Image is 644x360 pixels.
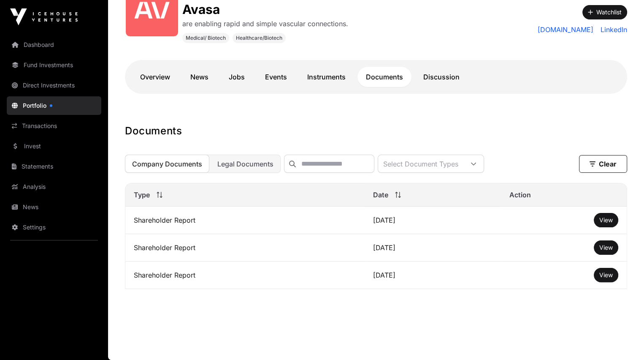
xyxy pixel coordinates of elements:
span: View [599,216,613,224]
span: Date [373,190,388,200]
p: are enabling rapid and simple vascular connections. [182,19,348,29]
td: Shareholder Report [125,262,365,289]
nav: Tabs [132,67,620,87]
td: [DATE] [365,262,501,289]
span: View [599,244,613,251]
td: Shareholder Report [125,207,365,234]
button: Watchlist [582,5,627,19]
a: Discussion [415,67,468,87]
a: Instruments [299,67,354,87]
a: Transactions [7,117,101,135]
span: Type [134,190,150,200]
img: Icehouse Ventures Logo [10,8,78,25]
a: Jobs [220,67,253,87]
h1: Documents [125,124,627,138]
a: Portfolio [7,96,101,115]
button: View [594,268,618,282]
a: View [599,243,613,252]
a: Invest [7,137,101,155]
a: News [182,67,217,87]
h1: Avasa [182,2,348,17]
button: Clear [579,155,627,173]
a: [DOMAIN_NAME] [538,25,594,35]
button: Company Documents [125,155,209,173]
a: Analysis [7,177,101,196]
a: Dashboard [7,35,101,54]
a: News [7,198,101,216]
a: Events [257,67,295,87]
a: Statements [7,157,101,176]
td: Shareholder Report [125,234,365,262]
button: View [594,240,618,255]
a: Settings [7,218,101,237]
span: Legal Documents [217,160,273,168]
td: [DATE] [365,207,501,234]
div: Select Document Types [378,155,463,172]
a: Fund Investments [7,56,101,74]
a: View [599,271,613,279]
iframe: Chat Widget [602,319,644,360]
a: Overview [132,67,179,87]
span: Company Documents [132,160,202,168]
td: [DATE] [365,234,501,262]
span: View [599,271,613,278]
a: Direct Investments [7,76,101,95]
span: Action [509,190,530,200]
a: Documents [357,67,411,87]
span: Healthcare/Biotech [236,35,282,41]
a: LinkedIn [597,25,627,35]
button: View [594,213,618,227]
button: Legal Documents [210,155,281,173]
a: View [599,216,613,224]
span: Medical/ Biotech [186,35,226,41]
